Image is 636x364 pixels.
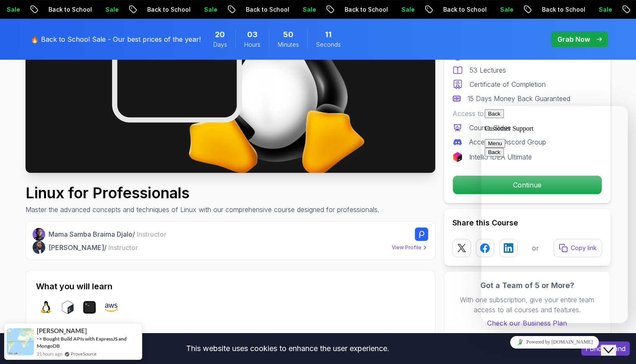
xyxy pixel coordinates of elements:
p: Sale [592,5,619,14]
img: linux logo [39,301,53,314]
p: With one subscription, give your entire team access to all courses and features. [452,295,602,315]
p: [PERSON_NAME] / [49,243,138,253]
img: aws logo [105,301,118,314]
p: Sale [493,5,520,14]
span: Hours [244,40,261,49]
span: 11 Seconds [325,29,332,40]
p: IntelliJ IDEA Ultimate [469,152,532,162]
span: 50 Minutes [283,29,294,40]
span: Minutes [278,40,299,49]
p: Back to School [338,5,395,14]
span: 3 Hours [247,29,258,40]
p: Sale [296,5,323,14]
span: Days [213,40,227,49]
img: Abz [33,241,46,254]
p: Back to School [42,5,99,14]
iframe: chat widget [601,331,628,356]
p: Sale [197,5,224,14]
span: Instructor [108,243,138,252]
span: Seconds [316,40,341,49]
p: Access to: [452,109,602,119]
button: Continue [452,175,602,195]
p: Sale [395,5,421,14]
img: terminal logo [83,301,96,314]
h2: What you will learn [36,281,425,292]
p: 53 Lectures [470,65,506,75]
img: Nelson Djalo [33,228,46,241]
p: Sale [99,5,125,14]
img: provesource social proof notification image [7,328,34,355]
p: Course Slides [469,123,511,133]
div: This website uses cookies to enhance the user experience. [6,339,569,358]
p: Environment Variables - Understand how to set, modify, and manage environment variables using too... [247,332,425,362]
a: View Profile [392,243,428,252]
p: Mama Samba Braima Djalo / [49,229,166,239]
a: ProveSource [71,350,97,357]
p: Master the advanced concepts and techniques of Linux with our comprehensive course designed for p... [26,205,379,215]
iframe: chat widget [481,333,628,351]
p: Access to Discord Group [469,137,546,147]
h1: Linux for Professionals [26,185,379,201]
a: Check our Business Plan [452,318,602,328]
span: [PERSON_NAME] [37,327,87,334]
p: Back to School [437,5,493,14]
span: Instructor [137,230,166,238]
h2: Share this Course [452,217,602,229]
a: Bought Build APIs with ExpressJS and MongoDB [37,336,127,349]
p: Grab Now [557,34,590,44]
p: Back to School [535,5,592,14]
span: -> [37,335,42,342]
iframe: chat widget [481,106,628,323]
h3: Got a Team of 5 or More? [452,280,602,291]
p: Continue [453,176,602,194]
p: View Profile [392,244,421,251]
img: jetbrains logo [452,152,462,162]
p: Back to School [239,5,296,14]
p: 15 Days Money Back Guaranteed [467,94,570,104]
p: Certificate of Completion [470,79,546,89]
p: Back to School [140,5,197,14]
img: bash logo [61,301,74,314]
p: 🔥 Back to School Sale - Our best prices of the year! [31,34,201,44]
span: 21 hours ago [37,350,62,357]
span: 20 Days [215,29,225,40]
